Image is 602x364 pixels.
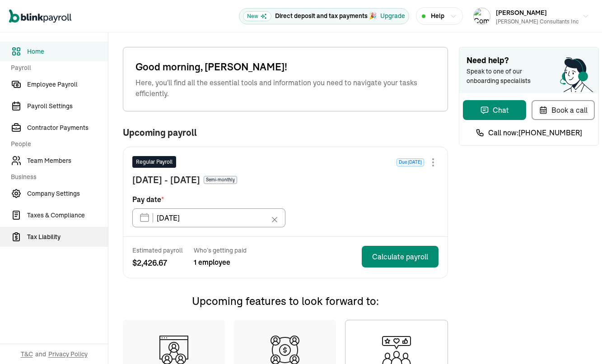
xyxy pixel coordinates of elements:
[11,139,103,149] span: People
[496,9,547,17] span: [PERSON_NAME]
[132,208,285,227] input: XX/XX/XX
[194,246,247,255] span: Who’s getting paid
[447,267,602,364] iframe: Chat Widget
[132,257,183,269] span: $ 2,426.67
[275,11,377,21] p: Direct deposit and tax payments 🎉
[27,47,108,56] span: Home
[539,105,588,115] div: Book a call
[135,77,435,99] span: Here, you'll find all the essential tools and information you need to navigate your tasks efficie...
[11,63,103,73] span: Payroll
[362,246,439,267] button: Calculate payroll
[21,350,33,359] span: T&C
[27,80,108,89] span: Employee Payroll
[467,55,591,67] span: Need help?
[416,7,463,25] button: Help
[480,105,509,115] div: Chat
[11,172,103,182] span: Business
[27,189,108,198] span: Company Settings
[27,232,108,242] span: Tax Liability
[532,100,595,120] button: Book a call
[136,158,173,166] span: Regular Payroll
[431,11,444,21] span: Help
[132,246,183,255] span: Estimated payroll
[48,350,88,359] span: Privacy Policy
[488,127,582,138] span: Call now: [PHONE_NUMBER]
[27,101,108,111] span: Payroll Settings
[135,60,435,74] span: Good morning, [PERSON_NAME]!
[467,67,543,86] span: Speak to one of our onboarding specialists
[132,194,164,205] span: Pay date
[27,156,108,166] span: Team Members
[380,11,405,21] button: Upgrade
[192,294,379,308] span: Upcoming features to look forward to:
[243,11,271,21] span: New
[474,8,490,24] img: Company logo
[9,3,71,29] nav: Global
[496,18,579,26] div: [PERSON_NAME] Consultants Inc
[397,158,424,166] span: Due [DATE]
[132,173,200,187] span: [DATE] - [DATE]
[470,5,593,28] button: Company logo[PERSON_NAME][PERSON_NAME] Consultants Inc
[123,128,197,138] span: Upcoming payroll
[27,211,108,220] span: Taxes & Compliance
[204,176,237,184] span: Semi-monthly
[194,257,247,267] span: 1 employee
[27,123,108,133] span: Contractor Payments
[463,100,526,120] button: Chat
